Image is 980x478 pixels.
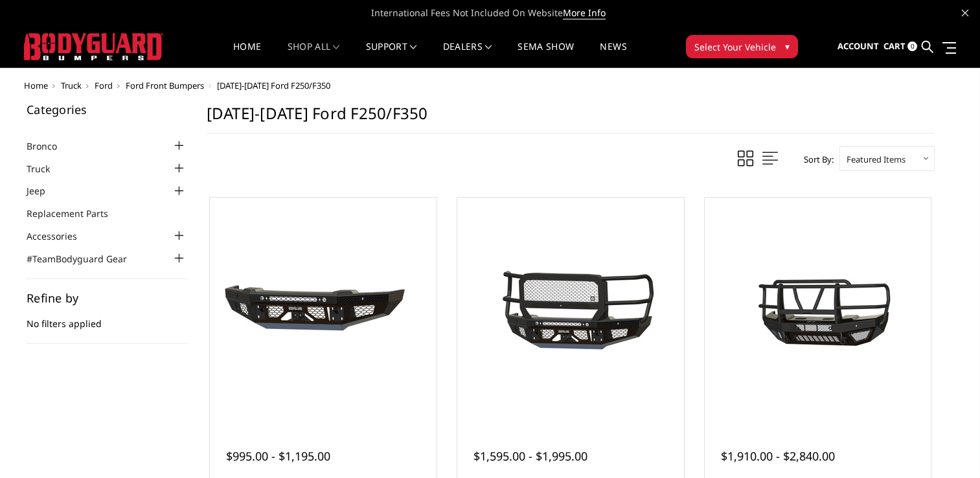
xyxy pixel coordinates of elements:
span: ▾ [785,40,790,53]
a: Replacement Parts [27,207,124,220]
span: Cart [883,40,906,52]
span: $1,910.00 - $2,840.00 [721,448,835,464]
a: 2023-2025 Ford F250-350 - FT Series - Extreme Front Bumper 2023-2025 Ford F250-350 - FT Series - ... [461,201,681,421]
a: Support [366,42,417,67]
a: SEMA Show [518,42,574,67]
a: shop all [288,42,340,67]
a: Ford Front Bumpers [126,80,204,91]
img: BODYGUARD BUMPERS [24,33,163,60]
a: #TeamBodyguard Gear [27,252,143,266]
span: 0 [907,41,917,51]
span: Select Your Vehicle [694,40,776,54]
a: Accessories [27,229,93,243]
a: Account [838,29,879,64]
a: Truck [27,162,66,176]
a: Jeep [27,184,62,198]
span: $995.00 - $1,195.00 [226,448,330,464]
a: 2023-2025 Ford F250-350 - FT Series - Base Front Bumper [213,201,433,421]
a: More Info [563,6,606,19]
h1: [DATE]-[DATE] Ford F250/F350 [207,104,935,133]
img: 2023-2025 Ford F250-350 - T2 Series - Extreme Front Bumper (receiver or winch) [714,253,921,369]
a: Dealers [443,42,492,67]
a: Truck [61,80,82,91]
a: Ford [95,80,113,91]
div: No filters applied [27,292,187,344]
a: 2023-2025 Ford F250-350 - T2 Series - Extreme Front Bumper (receiver or winch) 2023-2025 Ford F25... [708,201,928,421]
label: Sort By: [797,150,834,169]
span: $1,595.00 - $1,995.00 [473,448,587,464]
span: Account [838,40,879,52]
h5: Refine by [27,292,187,304]
a: Home [233,42,261,67]
h5: Categories [27,104,187,115]
a: News [600,42,626,67]
a: Bronco [27,139,73,153]
img: 2023-2025 Ford F250-350 - FT Series - Base Front Bumper [220,262,427,359]
a: Cart 0 [883,29,917,64]
button: Select Your Vehicle [686,35,798,58]
a: Home [24,80,48,91]
span: [DATE]-[DATE] Ford F250/F350 [217,80,330,91]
